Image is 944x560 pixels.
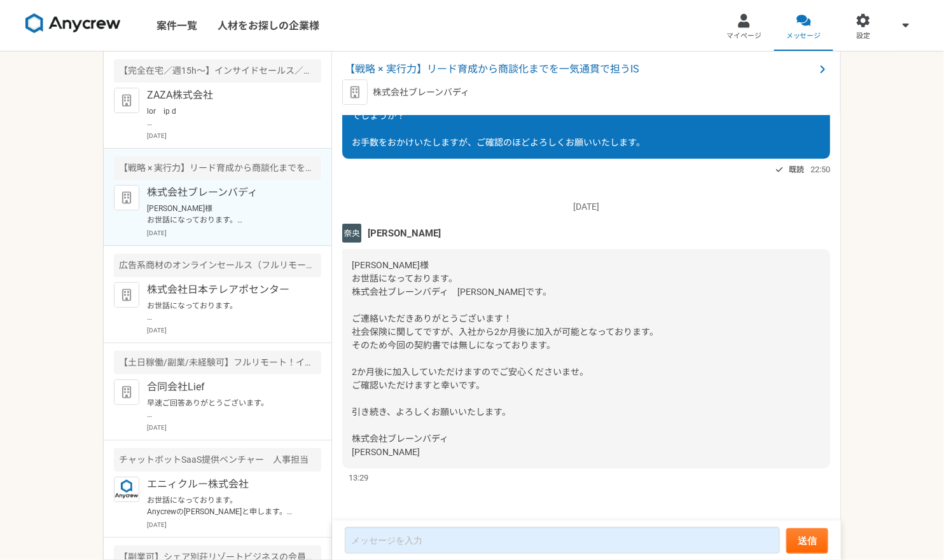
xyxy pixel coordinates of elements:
[349,472,368,484] span: 13:29
[147,477,304,492] p: エニィクルー株式会社
[147,203,304,226] p: [PERSON_NAME]様 お世話になっております。 株式会社ブレーンバディ [PERSON_NAME]です。 ご連絡いただきありがとうございます！ 社会保険に関してですが、入社から2か月後に...
[114,254,321,277] div: 広告系商材のオンラインセールス（フルリモート）募集
[114,477,139,502] img: logo_text_blue_01.png
[147,520,321,529] p: [DATE]
[147,106,304,128] p: lor ip d sitametcons。 ADIPiscingelitse。 do、eiusmodtemporincididuntutlaboreetdo。 magnaaliquaenimad...
[342,224,361,243] img: unnamed.png
[114,88,139,113] img: default_org_logo-42cde973f59100197ec2c8e796e4974ac8490bb5b08a0eb061ff975e4574aa76.png
[810,163,830,175] span: 22:50
[856,31,870,41] span: 設定
[345,62,815,77] span: 【戦略 × 実行力】リード育成から商談化までを一気通貫で担うIS
[786,528,828,554] button: 送信
[114,448,321,472] div: チャットボットSaaS提供ベンチャー 人事担当
[342,79,368,105] img: default_org_logo-42cde973f59100197ec2c8e796e4974ac8490bb5b08a0eb061ff975e4574aa76.png
[789,162,804,177] span: 既読
[147,325,321,335] p: [DATE]
[786,31,821,41] span: メッセージ
[147,423,321,432] p: [DATE]
[352,260,658,457] span: [PERSON_NAME]様 お世話になっております。 株式会社ブレーンバディ [PERSON_NAME]です。 ご連絡いただきありがとうございます！ 社会保険に関してですが、入社から2か月後に...
[147,300,304,323] p: お世話になっております。 プロフィール拝見してとても魅力的なご経歴で、 ぜひ一度、弊社面談をお願いできないでしょうか？ [URL][DOMAIN_NAME][DOMAIN_NAME] 当社ですが...
[368,226,441,240] span: [PERSON_NAME]
[114,351,321,374] div: 【土日稼働/副業/未経験可】フルリモート！インサイドセールス募集（長期案件）
[147,397,304,420] p: 早速ご回答ありがとうございます。 一度、ご面談をさせて頂きたいと思いますので、候補日時を3つ程頂いてもよろしいでしょうか。 よろしくお願いします。
[114,282,139,308] img: default_org_logo-42cde973f59100197ec2c8e796e4974ac8490bb5b08a0eb061ff975e4574aa76.png
[147,185,304,200] p: 株式会社ブレーンバディ
[147,282,304,297] p: 株式会社日本テレアポセンター
[147,228,321,238] p: [DATE]
[147,88,304,103] p: ZAZA株式会社
[342,200,830,214] p: [DATE]
[147,495,304,517] p: お世話になっております。 Anycrewの[PERSON_NAME]と申します。 本案件ですが、現在別の方で進んでいる案件となりますので、その方如何でのご案内とさせていただけますでしょうか？ 貴...
[373,86,469,99] p: 株式会社ブレーンバディ
[114,156,321,180] div: 【戦略 × 実行力】リード育成から商談化までを一気通貫で担うIS
[114,379,139,405] img: default_org_logo-42cde973f59100197ec2c8e796e4974ac8490bb5b08a0eb061ff975e4574aa76.png
[147,379,304,395] p: 合同会社Lief
[147,131,321,140] p: [DATE]
[25,13,121,34] img: 8DqYSo04kwAAAAASUVORK5CYII=
[726,31,761,41] span: マイページ
[114,185,139,210] img: default_org_logo-42cde973f59100197ec2c8e796e4974ac8490bb5b08a0eb061ff975e4574aa76.png
[114,59,321,83] div: 【完全在宅／週15h〜】インサイドセールス／業界トップクラスのBtoBサービス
